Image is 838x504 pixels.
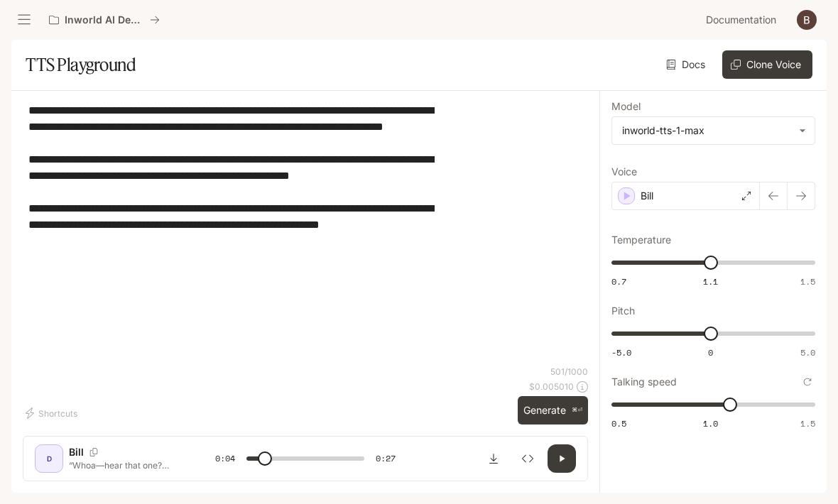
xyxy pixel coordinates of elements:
div: inworld-tts-1-max [612,117,815,144]
span: 1.1 [703,275,718,287]
p: “Whoa—hear that one? That’s what you’d call a growl. It’s the classic sound—long, deep, and rolli... [69,459,181,471]
button: Clone Voice [722,50,812,79]
span: 1.5 [800,275,815,287]
p: Inworld AI Demos [65,14,144,26]
button: Download audio [479,444,508,473]
div: inworld-tts-1-max [622,124,792,138]
button: Reset to default [800,374,815,390]
span: 0.5 [611,417,626,429]
span: 0.7 [611,275,626,287]
button: All workspaces [43,6,166,34]
p: Pitch [611,306,635,316]
img: User avatar [797,10,817,30]
p: Voice [611,167,637,177]
span: 0 [708,346,713,358]
span: 5.0 [800,346,815,358]
a: Documentation [700,6,787,34]
span: 0:04 [215,451,235,466]
button: open drawer [11,7,37,33]
button: Copy Voice ID [84,448,104,456]
h1: TTS Playground [26,50,136,79]
button: User avatar [793,6,821,34]
p: Bill [641,189,653,203]
span: 0:27 [376,451,396,466]
p: $ 0.005010 [529,380,574,393]
p: Model [611,102,641,111]
p: Talking speed [611,377,677,387]
p: Bill [69,445,84,459]
button: Shortcuts [23,402,83,424]
span: -5.0 [611,346,631,358]
div: D [38,447,60,470]
span: Documentation [706,11,776,29]
button: Generate⌘⏎ [518,396,588,425]
span: 1.5 [800,417,815,429]
a: Docs [663,50,711,79]
p: ⌘⏎ [572,406,582,415]
span: 1.0 [703,417,718,429]
p: Temperature [611,235,671,245]
button: Inspect [513,444,542,473]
